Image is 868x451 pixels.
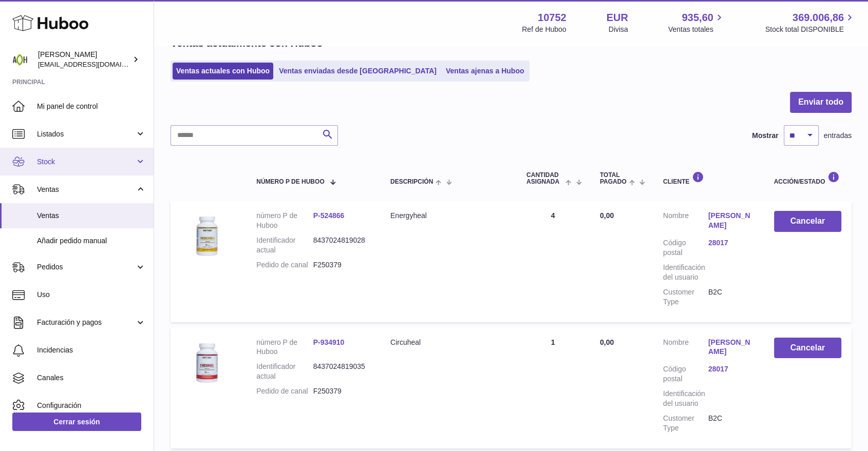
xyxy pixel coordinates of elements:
[256,338,313,357] dt: número P de Huboo
[390,338,506,347] div: Circuheal
[390,179,433,185] span: Descripción
[37,345,146,355] span: Incidencias
[37,401,146,410] span: Configuración
[37,290,146,300] span: Uso
[522,25,566,34] div: Ref de Huboo
[600,172,627,185] span: Total pagado
[181,211,232,262] img: 107521706523525.jpg
[256,179,324,185] span: número P de Huboo
[37,157,135,167] span: Stock
[275,63,440,80] a: Ventas enviadas desde [GEOGRAPHIC_DATA]
[774,211,842,232] button: Cancelar
[37,129,135,139] span: Listados
[600,211,614,220] span: 0,00
[442,63,528,80] a: Ventas ajenas a Huboo
[600,338,614,346] span: 0,00
[708,238,753,248] a: 28017
[774,338,842,359] button: Cancelar
[708,338,753,357] a: [PERSON_NAME]
[663,263,708,282] dt: Identificación del usuario
[663,287,708,307] dt: Customer Type
[38,50,130,69] div: [PERSON_NAME]
[708,364,753,374] a: 28017
[37,318,135,327] span: Facturación y pagos
[663,211,708,233] dt: Nombre
[668,11,725,34] a: 935,60 Ventas totales
[313,211,345,220] a: P-524866
[37,102,146,111] span: Mi panel de control
[668,25,725,34] span: Ventas totales
[313,236,370,255] dd: 8437024819028
[824,131,852,141] span: entradas
[765,11,856,34] a: 369.006,86 Stock total DISPONIBLE
[313,362,370,381] dd: 8437024819035
[663,389,708,408] dt: Identificación del usuario
[774,171,842,185] div: Acción/Estado
[752,131,778,141] label: Mostrar
[313,338,345,346] a: P-934910
[516,327,590,448] td: 1
[256,211,313,230] dt: número P de Huboo
[708,287,753,307] dd: B2C
[607,11,628,25] strong: EUR
[37,211,146,221] span: Ventas
[708,211,753,230] a: [PERSON_NAME]
[12,52,28,67] img: info@adaptohealue.com
[526,172,563,185] span: Cantidad ASIGNADA
[37,373,146,383] span: Canales
[663,364,708,384] dt: Código postal
[663,238,708,258] dt: Código postal
[538,11,567,25] strong: 10752
[37,262,135,272] span: Pedidos
[516,201,590,322] td: 4
[390,211,506,221] div: Energyheal
[256,260,313,270] dt: Pedido de canal
[37,185,135,194] span: Ventas
[313,386,370,396] dd: F250379
[708,414,753,433] dd: B2C
[663,414,708,433] dt: Customer Type
[663,338,708,360] dt: Nombre
[256,362,313,381] dt: Identificador actual
[663,171,753,185] div: Cliente
[12,413,141,431] a: Cerrar sesión
[256,386,313,396] dt: Pedido de canal
[792,11,844,25] span: 369.006,86
[38,60,151,68] span: [EMAIL_ADDRESS][DOMAIN_NAME]
[682,11,713,25] span: 935,60
[765,25,856,34] span: Stock total DISPONIBLE
[256,236,313,255] dt: Identificador actual
[181,338,232,389] img: 107521706523544.jpg
[173,63,273,80] a: Ventas actuales con Huboo
[313,260,370,270] dd: F250379
[37,236,146,246] span: Añadir pedido manual
[609,25,628,34] div: Divisa
[790,92,852,113] button: Enviar todo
